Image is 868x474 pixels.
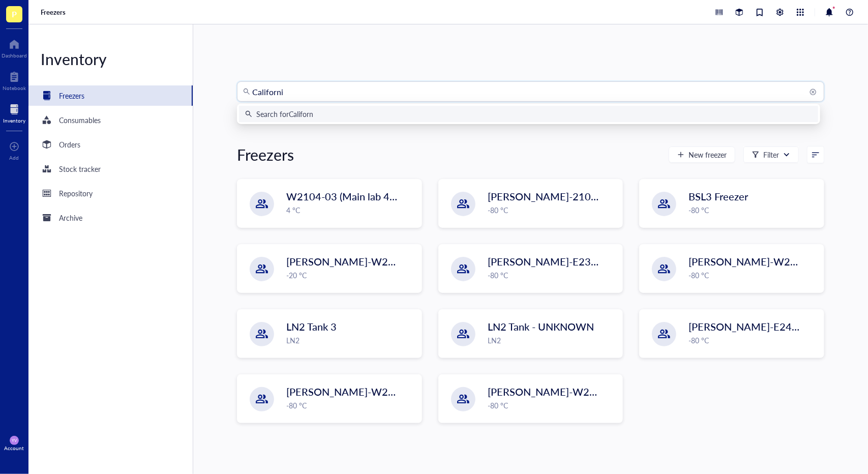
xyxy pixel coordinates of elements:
[689,335,818,346] div: -80 °C
[5,445,24,451] div: Account
[286,254,422,269] span: [PERSON_NAME]-W2105-09
[488,204,617,216] div: -80 °C
[28,49,193,69] div: Inventory
[41,8,68,17] a: Freezers
[689,254,824,269] span: [PERSON_NAME]-W2105-14
[286,335,415,346] div: LN2
[12,438,17,442] span: YV
[59,90,84,101] div: Freezers
[237,144,294,165] div: Freezers
[488,384,673,399] span: [PERSON_NAME]-W2105-13 (Freezer 4)
[286,319,337,334] span: LN2 Tank 3
[286,270,415,281] div: -20 °C
[28,110,193,130] a: Consumables
[488,335,617,346] div: LN2
[689,270,818,281] div: -80 °C
[3,69,26,91] a: Notebook
[256,108,313,120] div: Search for Californ
[286,400,415,411] div: -80 °C
[669,146,735,163] button: New freezer
[28,159,193,179] a: Stock tracker
[28,134,193,155] a: Orders
[488,254,704,269] span: [PERSON_NAME]-E2300-[PERSON_NAME]-31
[286,204,415,216] div: 4 °C
[488,400,617,411] div: -80 °C
[488,189,613,203] span: [PERSON_NAME]-2105-06
[3,101,25,124] a: Inventory
[28,208,193,228] a: Archive
[59,163,101,174] div: Stock tracker
[3,117,25,124] div: Inventory
[28,85,193,106] a: Freezers
[59,188,93,199] div: Repository
[28,183,193,203] a: Repository
[286,189,404,203] span: W2104-03 (Main lab 4oC)
[3,85,26,91] div: Notebook
[59,139,80,150] div: Orders
[10,155,19,161] div: Add
[763,149,779,160] div: Filter
[286,384,422,399] span: [PERSON_NAME]-W2105-07
[12,8,17,20] span: P
[488,319,594,334] span: LN2 Tank - UNKNOWN
[689,189,748,203] span: BSL3 Freezer
[59,212,82,223] div: Archive
[2,36,27,58] a: Dashboard
[689,151,727,159] span: New freezer
[59,114,101,126] div: Consumables
[689,319,820,334] span: [PERSON_NAME]-E2403-05
[488,270,617,281] div: -80 °C
[2,52,27,58] div: Dashboard
[689,204,818,216] div: -80 °C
